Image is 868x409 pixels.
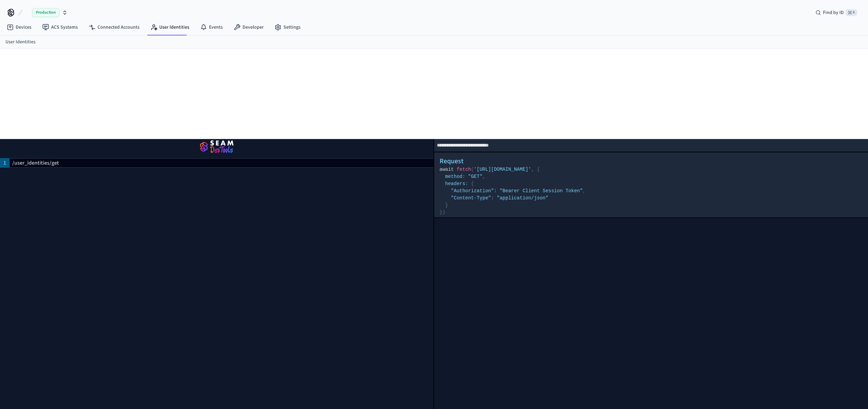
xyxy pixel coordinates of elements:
[500,188,583,194] span: "Bearer Client Session Token"
[445,174,462,179] span: method
[228,21,269,33] a: Developer
[442,210,445,215] span: )
[471,167,474,172] span: (
[457,167,471,172] span: fetch
[491,195,494,201] span: :
[810,6,863,19] div: Find by ID⌘ K
[32,8,59,17] span: Production
[195,21,228,33] a: Events
[145,21,195,33] a: User Identities
[445,181,465,186] span: headers
[846,9,857,16] span: ⌘ K
[445,202,448,208] span: }
[494,188,497,194] span: :
[451,188,494,194] span: "Authorization"
[440,210,442,215] span: }
[3,159,6,167] p: 1
[583,188,586,194] span: ,
[468,174,483,179] span: "GET"
[471,181,474,186] span: {
[823,9,844,16] span: Find by ID
[474,167,531,172] span: '[URL][DOMAIN_NAME]'
[440,156,863,166] h4: Request
[497,195,548,201] span: "application/json"
[12,159,59,167] p: /user_identities/get
[8,138,425,157] img: Seam Logo DevTools
[269,21,306,33] a: Settings
[462,174,465,179] span: :
[440,167,454,172] span: await
[483,174,485,179] span: ,
[465,181,468,186] span: :
[5,39,35,46] a: User Identities
[531,167,534,172] span: ,
[451,195,491,201] span: "Content-Type"
[83,21,145,33] a: Connected Accounts
[1,21,37,33] a: Devices
[37,21,83,33] a: ACS Systems
[537,167,540,172] span: {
